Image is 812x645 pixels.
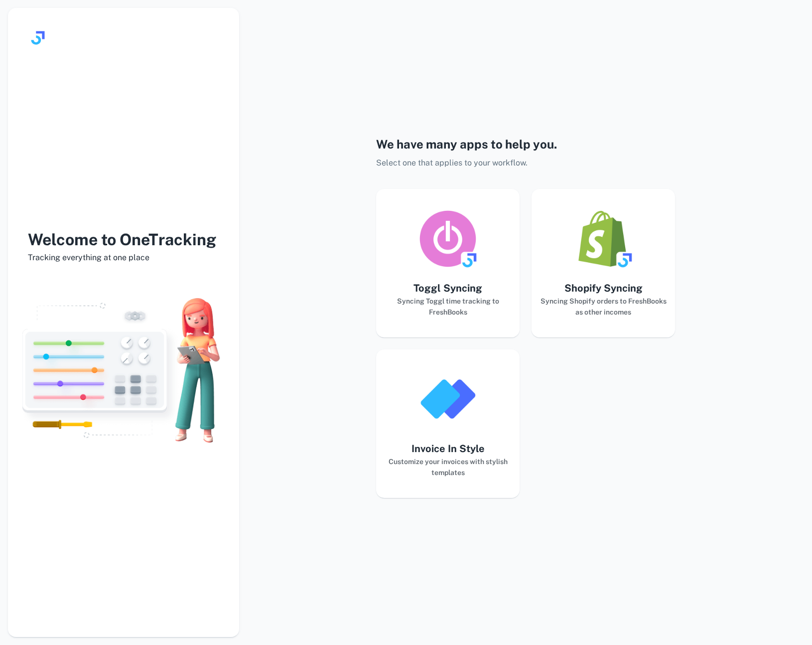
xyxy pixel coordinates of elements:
[376,189,520,337] button: Toggl SyncingSyncing Toggl time tracking to FreshBooks
[8,228,239,252] h3: Welcome to OneTracking
[418,369,478,429] img: logo_invoice_in_style_app.png
[384,281,512,296] h5: Toggl Syncing
[540,296,667,318] h6: Syncing Shopify orders to FreshBooks as other incomes
[376,157,675,169] p: Select one that applies to your workflow.
[376,349,520,498] button: Invoice In StyleCustomize your invoices with stylish templates
[384,456,512,478] h6: Customize your invoices with stylish templates
[8,284,239,457] img: landing
[8,252,239,264] span: Tracking everything at one place
[573,209,633,269] img: logo_shopify_syncing_app.png
[384,296,512,318] h6: Syncing Toggl time tracking to FreshBooks
[28,28,48,48] img: logo.svg
[376,135,675,153] h4: We have many apps to help you.
[540,281,667,296] h5: Shopify Syncing
[532,189,675,337] button: Shopify SyncingSyncing Shopify orders to FreshBooks as other incomes
[384,441,512,456] h5: Invoice In Style
[418,209,478,269] img: logo_toggl_syncing_app.png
